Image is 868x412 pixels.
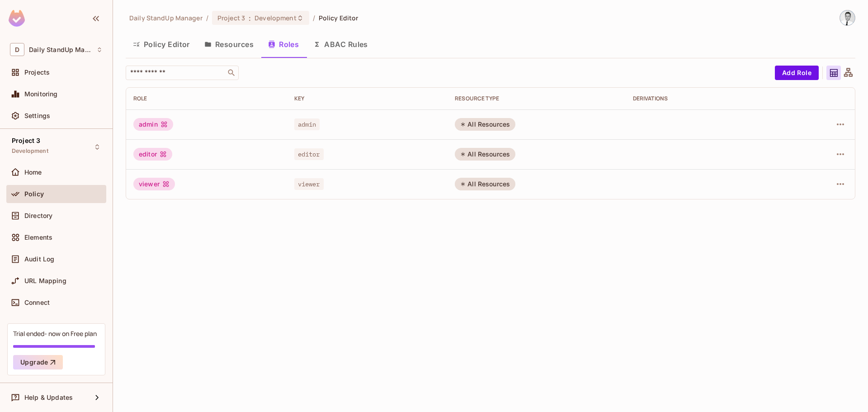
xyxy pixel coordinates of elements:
span: Help & Updates [24,394,73,401]
span: Policy Editor [319,14,359,22]
div: All Resources [455,178,515,190]
button: Add Role [775,66,819,80]
span: Home [24,169,42,176]
span: Elements [24,234,52,241]
div: Derivations [633,95,779,102]
span: Development [255,14,296,22]
div: Role [133,95,280,102]
div: editor [133,148,172,161]
button: ABAC Rules [306,33,375,56]
li: / [206,14,208,22]
button: Upgrade [13,355,63,369]
span: Workspace: Daily StandUp Manager [29,46,92,53]
span: Projects [24,69,50,76]
span: Project 3 [12,137,40,144]
span: Development [12,147,48,155]
li: / [313,14,315,22]
span: Audit Log [24,256,54,263]
div: All Resources [455,118,515,131]
span: viewer [294,178,324,190]
div: Key [294,95,441,102]
button: Resources [197,33,261,56]
div: All Resources [455,148,515,161]
span: the active workspace [129,14,203,22]
span: editor [294,148,324,160]
span: Directory [24,212,52,219]
img: SReyMgAAAABJRU5ErkJggg== [9,10,25,27]
span: Settings [24,112,50,119]
span: : [248,14,251,22]
span: Policy [24,190,44,198]
button: Roles [261,33,306,56]
img: Goran Jovanovic [840,10,855,25]
span: admin [294,118,320,130]
span: Connect [24,299,50,306]
div: Trial ended- now on Free plan [13,329,97,338]
span: D [10,43,24,56]
div: RESOURCE TYPE [455,95,618,102]
div: viewer [133,178,175,190]
span: Monitoring [24,90,58,98]
button: Policy Editor [126,33,197,56]
span: URL Mapping [24,277,66,284]
span: Project 3 [217,14,245,22]
div: admin [133,118,173,131]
